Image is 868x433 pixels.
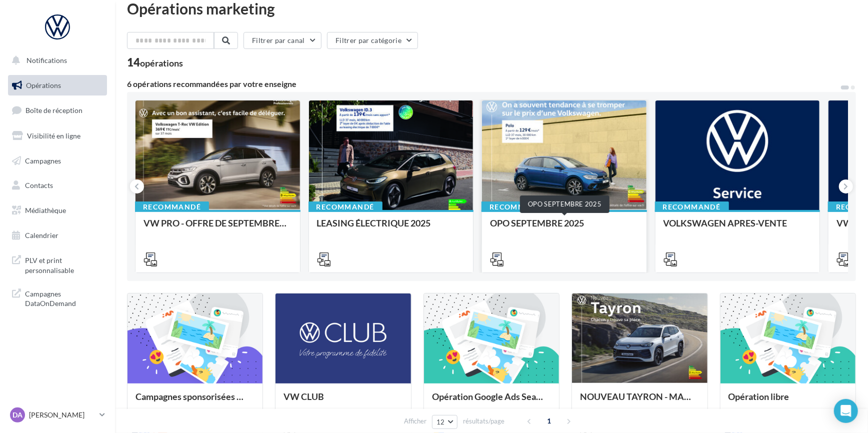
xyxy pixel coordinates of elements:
[728,391,847,411] div: Opération libre
[25,206,66,214] span: Médiathèque
[6,125,109,146] a: Visibilité en ligne
[308,201,382,212] div: Recommandé
[432,415,457,429] button: 12
[6,283,109,312] a: Campagnes DataOnDemand
[25,231,58,239] span: Calendrier
[29,410,95,420] p: [PERSON_NAME]
[520,195,609,213] div: OPO SEPTEMBRE 2025
[317,218,465,238] div: LEASING ÉLECTRIQUE 2025
[663,218,812,238] div: VOLKSWAGEN APRES-VENTE
[6,50,105,71] button: Notifications
[6,200,109,221] a: Médiathèque
[127,57,183,68] div: 14
[127,1,856,16] div: Opérations marketing
[6,249,109,279] a: PLV et print personnalisable
[6,175,109,196] a: Contacts
[135,201,209,212] div: Recommandé
[404,416,426,426] span: Afficher
[25,181,53,189] span: Contacts
[140,58,183,67] div: opérations
[580,391,699,411] div: NOUVEAU TAYRON - MARS 2025
[6,225,109,246] a: Calendrier
[26,81,61,89] span: Opérations
[135,391,254,411] div: Campagnes sponsorisées OPO Septembre
[6,99,109,121] a: Boîte de réception
[432,391,551,411] div: Opération Google Ads Search
[12,410,22,420] span: DA
[25,106,82,114] span: Boîte de réception
[25,287,103,308] span: Campagnes DataOnDemand
[481,201,555,212] div: Recommandé
[6,75,109,96] a: Opérations
[127,80,840,88] div: 6 opérations recommandées par votre enseigne
[25,156,61,164] span: Campagnes
[436,418,445,426] span: 12
[243,32,321,49] button: Filtrer par canal
[327,32,418,49] button: Filtrer par catégorie
[25,253,103,275] span: PLV et print personnalisable
[541,413,557,429] span: 1
[463,416,504,426] span: résultats/page
[834,399,858,423] div: Open Intercom Messenger
[8,405,107,424] a: DA [PERSON_NAME]
[655,201,729,212] div: Recommandé
[143,218,292,238] div: VW PRO - OFFRE DE SEPTEMBRE 25
[26,56,67,64] span: Notifications
[6,150,109,171] a: Campagnes
[283,391,402,411] div: VW CLUB
[490,218,638,238] div: OPO SEPTEMBRE 2025
[27,131,80,140] span: Visibilité en ligne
